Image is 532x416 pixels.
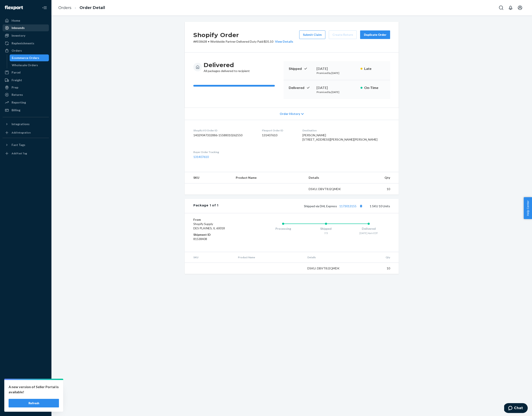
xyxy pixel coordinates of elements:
a: 1173013155 [339,204,356,208]
dd: 131407610 [262,133,296,137]
p: Promised by [DATE] [317,90,357,94]
button: Open account menu [516,3,524,12]
a: Wholesale Orders [10,62,49,69]
button: Talk to Support [3,389,49,396]
p: A new version of Seller Portal is available! [9,384,59,395]
dt: Flexport Order ID [262,129,296,132]
a: Help Center [3,397,49,404]
a: Order Detail [80,5,105,10]
div: Delivered [347,227,390,231]
dt: Buyer Order Tracking [193,150,255,154]
a: Home [3,17,49,24]
td: 10 [351,263,399,274]
div: Inventory [12,33,25,38]
a: 131407610 [193,155,209,159]
button: Help Center [524,197,532,219]
h2: Shopify Order [193,30,293,39]
button: Fast Tags [3,141,49,148]
div: Package 1 of 1 [193,203,218,209]
p: Delivered [289,85,313,90]
div: Fast Tags [12,143,25,147]
span: Order History [280,112,300,116]
span: • [208,40,209,43]
div: 7/3 [305,231,347,235]
div: Home [12,18,20,23]
dd: 81538408 [193,237,245,241]
div: Prep [12,85,18,90]
th: Details [305,172,352,183]
div: Orders [12,48,22,53]
span: Worldwide Partner Delivered Duty Paid [210,40,263,43]
th: Qty [351,252,399,263]
div: Add Fast Tag [12,152,27,155]
div: Shipped [305,227,347,231]
td: 10 [352,183,399,195]
span: Shopify Supply DES PLAINES, IL 60018 [193,222,225,230]
iframe: Opens a widget where you can chat to one of our agents [504,403,528,414]
th: SKU [185,252,234,263]
div: 1 SKU 10 Units [218,203,390,209]
button: Submit Claim [299,30,325,39]
div: Parcel [12,70,21,75]
button: Open notifications [506,3,515,12]
div: DSKU: DBVT8J2QMDK [307,266,348,270]
a: Replenishments [3,40,49,47]
dt: Shopify V3 Order ID [193,129,255,132]
button: Close Navigation [40,3,49,12]
a: Prep [3,84,49,91]
th: Qty [352,172,399,183]
a: Ecommerce Orders [10,54,49,61]
a: Billing [3,107,49,114]
a: Settings [3,382,49,389]
p: Late [364,66,385,71]
img: Flexport logo [5,6,23,10]
button: Give Feedback [3,404,49,411]
a: Orders [58,5,71,10]
dt: Destination [302,129,390,132]
dt: Shipment ID [193,233,245,237]
div: Add Integration [12,131,31,134]
th: Product Name [232,172,305,183]
button: Create Return [329,30,357,39]
button: Integrations [3,121,49,128]
a: Returns [3,91,49,98]
p: On-Time [364,85,385,90]
div: Wholesale Orders [12,63,38,67]
button: Copy tracking number [358,203,364,209]
div: Billing [12,108,20,112]
div: Reporting [12,100,26,105]
a: Inventory [3,32,49,39]
div: Integrations [12,122,30,126]
div: [DATE] [317,85,357,90]
a: Parcel [3,69,49,76]
a: Reporting [3,99,49,106]
ol: breadcrumbs [55,2,108,14]
button: Duplicate Order [360,30,390,39]
button: Open Search Box [497,3,505,12]
dt: From [193,218,245,222]
a: Freight [3,77,49,84]
span: Shipped via DHL Express [304,204,364,208]
th: Product Name [234,252,304,263]
a: Add Fast Tag [3,150,49,157]
div: Processing [262,227,305,231]
p: Shipped [289,66,313,71]
p: # #S58638 / $35.10 [193,39,293,44]
div: Returns [12,93,23,97]
div: [DATE] 4am EDT [347,231,390,235]
a: Orders [3,47,49,54]
span: [PERSON_NAME] [STREET_ADDRESS][PERSON_NAME][PERSON_NAME] [302,133,377,141]
div: Inbounds [12,26,25,30]
button: View Details [273,39,293,44]
div: All packages delivered to recipient [204,61,250,73]
div: Replenishments [12,41,34,45]
th: Details [304,252,351,263]
div: Ecommerce Orders [12,56,39,60]
h3: Delivered [204,61,250,69]
th: SKU [185,172,232,183]
div: DSKU: DBVT8J2QMDK [309,187,349,191]
button: Refresh [9,399,59,407]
